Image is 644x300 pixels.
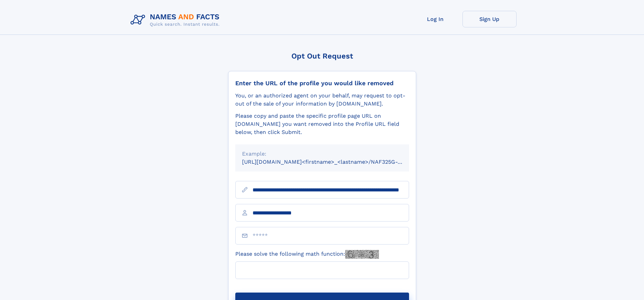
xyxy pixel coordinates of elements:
[228,52,416,60] div: Opt Out Request
[242,159,422,165] small: [URL][DOMAIN_NAME]<firstname>_<lastname>/NAF325G-xxxxxxxx
[235,92,409,108] div: You, or an authorized agent on your behalf, may request to opt-out of the sale of your informatio...
[408,11,462,27] a: Log In
[235,250,379,259] label: Please solve the following math function:
[235,79,409,87] div: Enter the URL of the profile you would like removed
[128,11,225,29] img: Logo Names and Facts
[235,112,409,136] div: Please copy and paste the specific profile page URL on [DOMAIN_NAME] you want removed into the Pr...
[242,150,402,158] div: Example:
[462,11,517,27] a: Sign Up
